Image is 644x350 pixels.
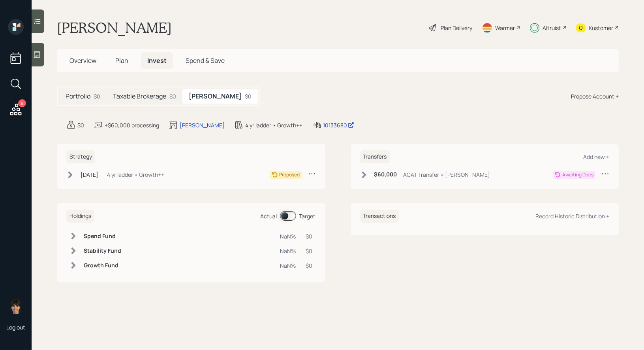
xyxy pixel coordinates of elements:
div: $0 [306,247,313,255]
div: $0 [77,121,84,129]
div: NaN% [280,232,297,240]
div: 10133680 [323,121,354,129]
div: [DATE] [81,170,98,179]
div: +$60,000 processing [105,121,159,129]
div: $0 [306,232,313,240]
h6: Strategy [66,150,95,163]
div: Log out [6,324,25,331]
div: [PERSON_NAME] [180,121,225,129]
div: Add new + [583,153,609,161]
div: Warmer [495,24,515,32]
h6: $60,000 [374,171,397,178]
div: Kustomer [589,24,613,32]
div: $0 [169,92,176,100]
img: treva-nostdahl-headshot.png [8,298,24,314]
h5: [PERSON_NAME] [189,93,242,100]
h6: Holdings [66,210,94,223]
span: Overview [69,56,96,65]
div: Record Historic Distribution + [535,212,609,220]
div: 5 [18,99,26,107]
div: NaN% [280,261,297,270]
span: Invest [147,56,167,65]
div: Plan Delivery [441,24,472,32]
div: Awaiting Docs [562,171,593,178]
div: 4 yr ladder • Growth++ [245,121,302,129]
div: NaN% [280,247,297,255]
h5: Taxable Brokerage [113,93,166,100]
h1: [PERSON_NAME] [57,19,172,36]
div: ACAT Transfer • [PERSON_NAME] [404,170,490,179]
h6: Growth Fund [84,262,121,269]
div: Actual [261,212,277,220]
h6: Transactions [360,210,399,223]
h6: Stability Fund [84,248,121,254]
h6: Spend Fund [84,233,121,240]
div: Proposed [280,171,300,178]
div: Target [299,212,316,220]
span: Plan [115,56,128,65]
div: $0 [306,261,313,270]
h5: Portfolio [66,93,90,100]
span: Spend & Save [186,56,225,65]
div: $0 [245,92,252,100]
div: Propose Account + [571,92,619,100]
div: Altruist [543,24,561,32]
div: $0 [94,92,100,100]
h6: Transfers [360,150,390,163]
div: 4 yr ladder • Growth++ [107,170,164,179]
